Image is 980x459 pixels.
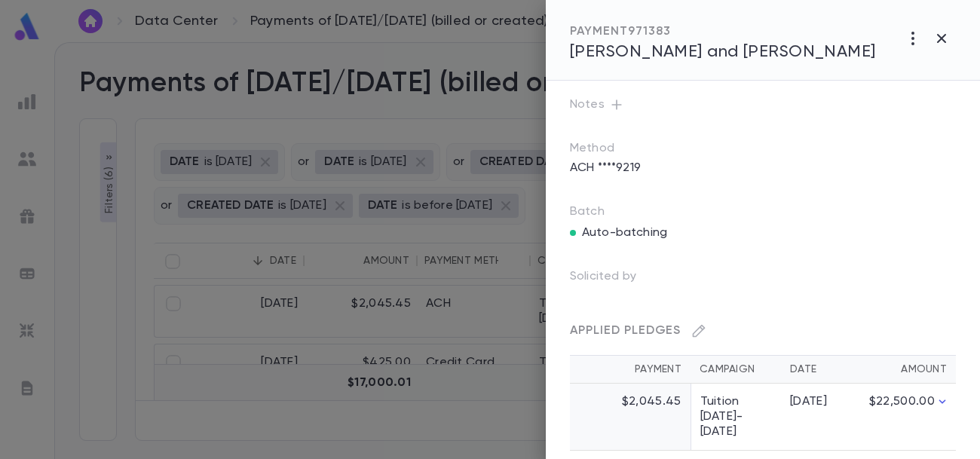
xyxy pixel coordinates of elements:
[856,356,956,384] th: Amount
[570,93,956,117] p: Notes
[691,384,781,451] td: Tuition [DATE]-[DATE]
[570,356,691,384] th: Payment
[570,325,681,337] span: Applied Pledges
[570,204,956,219] p: Batch
[570,24,876,39] div: PAYMENT 971383
[856,384,956,451] td: $22,500.00
[570,141,645,156] p: Method
[691,356,781,384] th: Campaign
[570,265,660,295] p: Solicited by
[582,225,667,240] p: Auto-batching
[570,44,876,60] span: [PERSON_NAME] and [PERSON_NAME]
[790,394,847,409] div: [DATE]
[570,384,691,451] td: $2,045.45
[781,356,856,384] th: Date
